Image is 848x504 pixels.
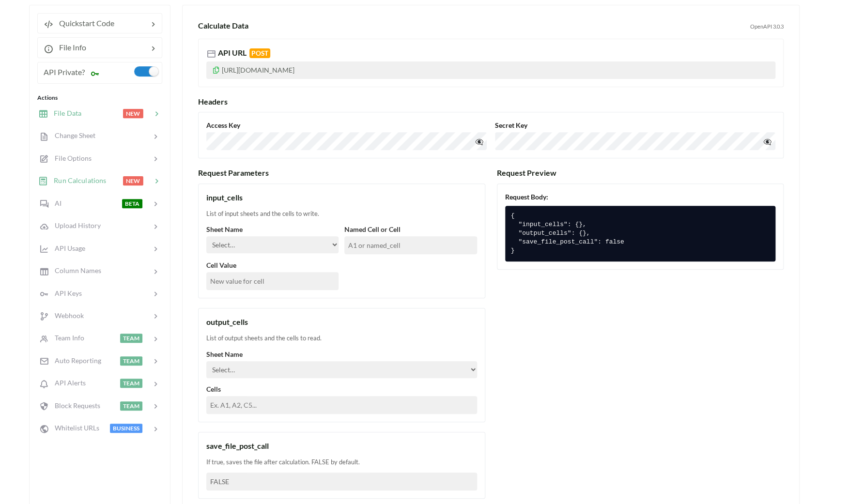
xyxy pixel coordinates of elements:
[49,289,82,297] span: API Keys
[49,131,95,139] span: Change Sheet
[49,424,99,432] span: Whitelist URLs
[218,48,270,57] span: API URL
[37,93,162,102] div: Actions
[49,311,84,320] span: Webhook
[49,379,86,387] span: API Alerts
[48,176,106,184] span: Run Calculations
[249,48,270,58] span: POST
[206,458,477,467] div: If true, saves the file after calculation. FALSE by default.
[206,396,477,414] input: Ex. A1, A2, C5...
[750,23,784,31] small: OpenAPI 3.0.3
[120,334,142,343] span: TEAM
[49,244,85,252] span: API Usage
[206,192,477,203] div: input_cells
[206,224,339,234] label: Sheet Name
[49,221,101,229] span: Upload History
[344,236,477,254] input: A1 or named_cell
[44,67,85,76] span: API Private?
[473,134,485,148] button: 👁️‍🗨️
[53,43,86,52] span: File Info
[48,109,81,117] span: File Data
[53,18,114,28] span: Quickstart Code
[122,199,142,208] span: BETA
[123,176,143,185] span: NEW
[497,168,784,177] h3: Request Preview
[206,349,477,359] label: Sheet Name
[49,401,100,410] span: Block Requests
[49,356,101,365] span: Auto Reporting
[206,120,487,130] label: Access Key
[49,266,101,275] span: Column Names
[49,334,84,342] span: Team Info
[198,97,784,106] h3: Headers
[495,120,776,130] label: Secret Key
[123,109,143,118] span: NEW
[120,401,142,411] span: TEAM
[49,199,62,207] span: AI
[120,356,142,366] span: TEAM
[206,260,339,270] label: Cell Value
[206,209,477,219] div: List of input sheets and the cells to write.
[505,192,776,202] div: Request Body:
[206,334,477,343] div: List of output sheets and the cells to read.
[206,384,477,394] label: Cells
[198,21,746,30] h3: Calculate Data
[110,424,142,433] span: BUSINESS
[761,134,773,148] button: 👁️‍🗨️
[206,61,775,79] p: [URL][DOMAIN_NAME]
[120,379,142,388] span: TEAM
[206,316,477,328] div: output_cells
[206,440,477,452] div: save_file_post_call
[206,272,339,290] input: New value for cell
[198,168,485,177] h3: Request Parameters
[49,154,92,162] span: File Options
[505,206,776,261] pre: { "input_cells": {}, "output_cells": {}, "save_file_post_call": false }
[344,224,477,234] label: Named Cell or Cell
